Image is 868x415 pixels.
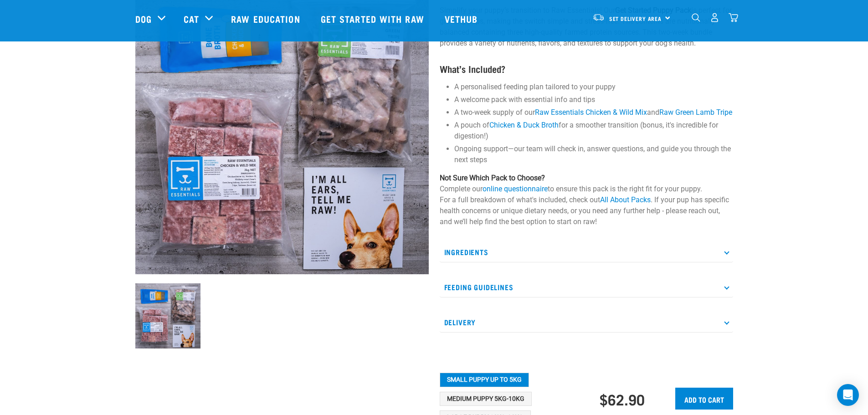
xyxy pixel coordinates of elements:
[454,107,733,118] li: A two-week supply of our and
[729,13,738,22] img: home-icon@2x.png
[710,13,719,22] img: user.png
[692,13,700,22] img: home-icon-1@2x.png
[440,242,733,262] p: Ingredients
[659,108,732,117] a: Raw Green Lamb Tripe
[135,283,200,348] img: NPS Puppy Update
[592,13,605,21] img: van-moving.png
[222,0,311,37] a: Raw Education
[535,108,647,117] a: Raw Essentials Chicken & Wild Mix
[440,392,532,406] button: Medium Puppy 5kg-10kg
[483,184,548,193] a: online questionnaire
[312,0,436,37] a: Get started with Raw
[454,82,733,92] li: A personalised feeding plan tailored to your puppy
[440,174,545,182] strong: Not Sure Which Pack to Choose?
[454,94,733,105] li: A welcome pack with essential info and tips
[675,388,733,410] input: Add to cart
[440,277,733,297] p: Feeding Guidelines
[436,0,489,37] a: Vethub
[440,312,733,333] p: Delivery
[135,12,152,26] a: Dog
[440,173,733,227] p: Complete our to ensure this pack is the right fit for your puppy. For a full breakdown of what's ...
[454,120,733,142] li: A pouch of for a smoother transition (bonus, it's incredible for digestion!)
[600,195,651,204] a: All About Packs
[609,17,662,20] span: Set Delivery Area
[837,384,859,406] div: Open Intercom Messenger
[600,391,645,407] div: $62.90
[489,121,559,129] a: Chicken & Duck Broth
[440,66,505,71] strong: What’s Included?
[184,12,199,26] a: Cat
[440,373,529,387] button: Small Puppy up to 5kg
[454,143,733,165] li: Ongoing support—our team will check in, answer questions, and guide you through the next steps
